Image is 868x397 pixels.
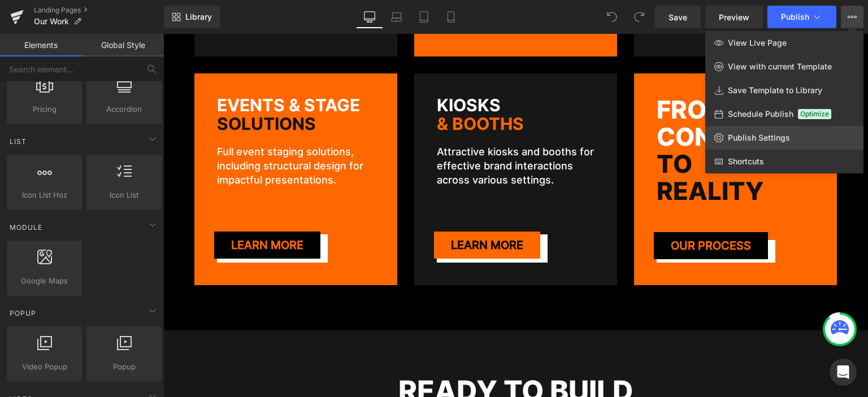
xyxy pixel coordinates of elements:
span: SOLUTIONS [54,80,153,100]
a: Our Process [491,198,605,226]
h3: EVENTS & STAGE [54,62,211,99]
span: Google Maps [10,275,79,287]
a: Landing Pages [34,6,164,15]
button: View Live PageView with current TemplateSave Template to LibrarySchedule PublishOptimizePublish S... [841,6,863,28]
span: Module [8,222,44,233]
a: Learn More [51,198,157,225]
span: Accordion [90,103,158,115]
span: Our Work [34,17,69,26]
span: List [8,136,28,147]
span: & BOOTHS [274,80,361,100]
span: Library [185,12,212,22]
span: Save [669,11,687,23]
h3: FROM CONCEPT [493,62,651,171]
span: Popup [8,308,37,319]
a: Laptop [383,6,410,28]
h3: KIOSKS [274,62,431,99]
span: Preview [719,11,749,23]
span: TO REALITY [493,115,600,172]
span: Shortcuts [728,156,764,167]
span: View Live Page [728,38,787,48]
a: Preview [705,6,763,28]
span: Publish Settings [728,133,790,143]
button: Publish [767,6,836,28]
p: Attractive kiosks and booths for effective brand interactions across various settings. [274,111,431,154]
span: Optimize [798,109,831,119]
button: Undo [601,6,623,28]
a: Desktop [356,6,383,28]
a: Learn More [271,198,377,225]
a: Global Style [82,34,164,56]
span: Publish [781,12,809,21]
a: New Library [164,6,220,28]
button: Redo [628,6,650,28]
span: Popup [90,361,158,373]
span: Pricing [10,103,79,115]
span: Icon List [90,189,158,201]
a: Tablet [410,6,437,28]
span: Video Popup [10,361,79,373]
span: Icon List Hoz [10,189,79,201]
span: Save Template to Library [728,85,822,95]
div: Open Intercom Messenger [830,359,857,386]
span: View with current Template [728,62,832,72]
a: Mobile [437,6,465,28]
span: Schedule Publish [728,109,793,119]
p: Full event staging solutions, including structural design for impactful presentations. [54,111,211,154]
